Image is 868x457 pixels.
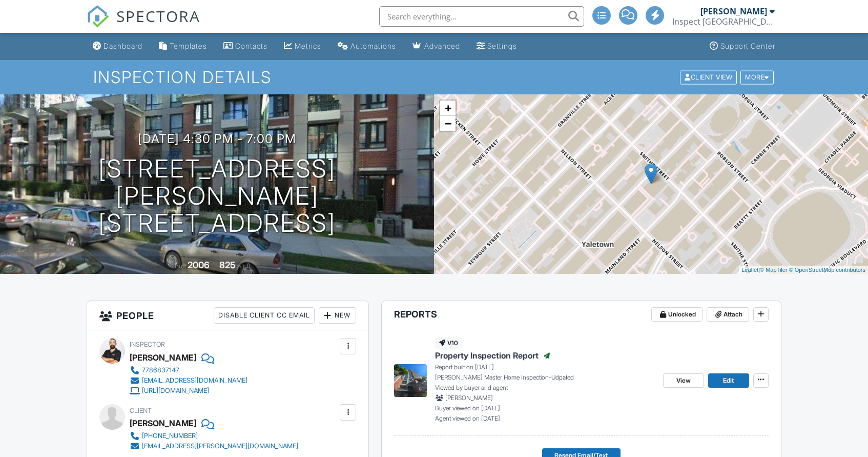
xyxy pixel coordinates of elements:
[175,262,186,270] span: Built
[319,307,356,324] div: New
[295,42,321,50] div: Metrics
[741,267,758,273] a: Leaflet
[130,431,298,441] a: [PHONE_NUMBER]
[789,267,865,273] a: © OpenStreetMap contributors
[350,42,396,50] div: Automations
[408,37,464,56] a: Advanced
[87,301,368,330] h3: People
[130,350,196,365] div: [PERSON_NAME]
[188,260,210,270] div: 2006
[89,37,147,56] a: Dashboard
[155,37,211,56] a: Templates
[214,307,315,324] div: Disable Client CC Email
[142,387,209,395] div: [URL][DOMAIN_NAME]
[740,70,774,84] div: More
[440,116,456,131] a: Zoom out
[720,42,775,50] div: Support Center
[219,37,272,56] a: Contacts
[130,415,196,431] div: [PERSON_NAME]
[93,68,775,86] h1: Inspection Details
[130,341,165,348] span: Inspector
[142,432,198,440] div: [PHONE_NUMBER]
[739,266,868,274] div: |
[760,267,788,273] a: © MapTiler
[680,70,737,84] div: Client View
[130,407,152,414] span: Client
[706,37,779,56] a: Support Center
[130,365,247,375] a: 7786837147
[130,375,247,386] a: [EMAIL_ADDRESS][DOMAIN_NAME]
[235,42,267,50] div: Contacts
[87,5,109,28] img: The Best Home Inspection Software - Spectora
[679,73,739,81] a: Client View
[237,262,252,270] span: sq. ft.
[219,260,236,270] div: 825
[334,37,400,56] a: Automations (Advanced)
[142,376,247,385] div: [EMAIL_ADDRESS][DOMAIN_NAME]
[16,155,418,236] h1: [STREET_ADDRESS][PERSON_NAME] [STREET_ADDRESS]
[130,386,247,396] a: [URL][DOMAIN_NAME]
[487,42,517,50] div: Settings
[142,366,179,374] div: 7786837147
[672,16,775,27] div: Inspect Canada
[700,6,767,16] div: [PERSON_NAME]
[87,14,200,35] a: SPECTORA
[116,5,200,27] span: SPECTORA
[280,37,325,56] a: Metrics
[138,132,296,146] h3: [DATE] 4:30 pm - 7:00 pm
[170,42,207,50] div: Templates
[379,6,584,27] input: Search everything...
[130,441,298,451] a: [EMAIL_ADDRESS][PERSON_NAME][DOMAIN_NAME]
[472,37,521,56] a: Settings
[424,42,460,50] div: Advanced
[104,42,142,50] div: Dashboard
[440,101,456,116] a: Zoom in
[142,442,298,450] div: [EMAIL_ADDRESS][PERSON_NAME][DOMAIN_NAME]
